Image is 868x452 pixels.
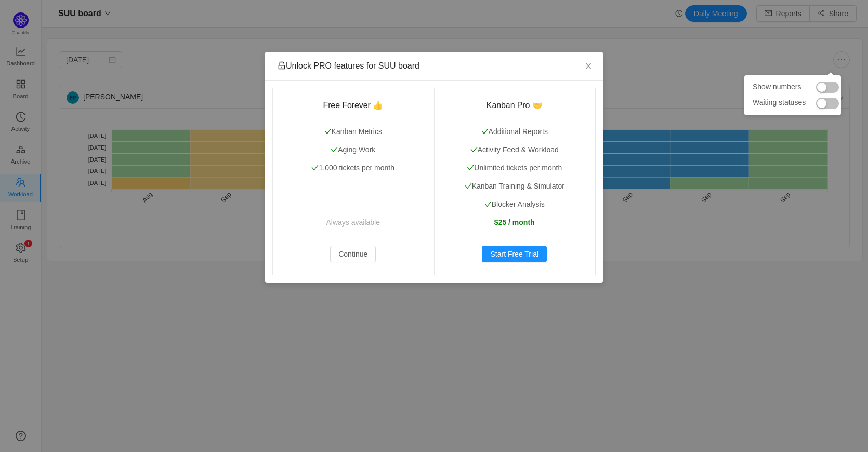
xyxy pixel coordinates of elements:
[285,100,422,111] h3: Free Forever 👍
[753,98,806,107] span: Waiting statuses
[285,144,422,155] p: Aging Work
[311,164,319,171] i: icon: check
[446,126,583,137] p: Additional Reports
[446,163,583,174] p: Unlimited tickets per month
[285,217,422,228] p: Always available
[753,83,801,91] span: Show numbers
[465,182,472,190] i: icon: check
[446,100,583,111] h3: Kanban Pro 🤝
[494,218,535,227] strong: $25 / month
[467,164,474,171] i: icon: check
[470,146,478,153] i: icon: check
[278,61,286,70] i: icon: unlock
[481,128,489,135] i: icon: check
[484,201,492,208] i: icon: check
[330,246,376,262] button: Continue
[584,62,593,70] i: icon: close
[331,146,338,153] i: icon: check
[446,181,583,192] p: Kanban Training & Simulator
[446,144,583,155] p: Activity Feed & Workload
[324,128,332,135] i: icon: check
[285,126,422,137] p: Kanban Metrics
[482,246,547,262] button: Start Free Trial
[446,199,583,210] p: Blocker Analysis
[278,61,419,70] span: Unlock PRO features for SUU board
[311,164,394,172] span: 1,000 tickets per month
[574,52,603,81] button: Close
